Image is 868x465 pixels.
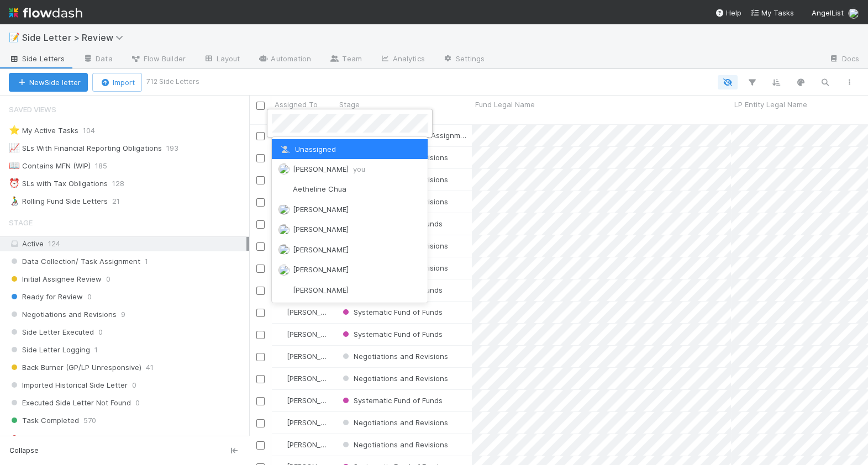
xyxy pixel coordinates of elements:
span: [PERSON_NAME] [293,205,349,214]
span: [PERSON_NAME] [293,286,349,294]
img: avatar_d6b50140-ca82-482e-b0bf-854821fc5d82.png [278,284,290,295]
span: Aetheline Chua [293,184,346,193]
img: avatar_12dd09bb-393f-4edb-90ff-b12147216d3f.png [278,265,290,276]
img: avatar_103f69d0-f655-4f4f-bc28-f3abe7034599.png [278,184,290,195]
img: avatar_df83acd9-d480-4d6e-a150-67f005a3ea0d.png [278,204,290,215]
img: avatar_a2647de5-9415-4215-9880-ea643ac47f2f.png [278,224,290,235]
span: Unassigned [278,145,336,154]
span: [PERSON_NAME] [293,265,349,274]
img: avatar_6177bb6d-328c-44fd-b6eb-4ffceaabafa4.png [278,163,290,175]
span: [PERSON_NAME] [293,245,349,254]
img: avatar_628a5c20-041b-43d3-a441-1958b262852b.png [278,244,290,255]
span: you [353,165,365,173]
span: [PERSON_NAME] [293,165,365,173]
span: [PERSON_NAME] [293,225,349,234]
